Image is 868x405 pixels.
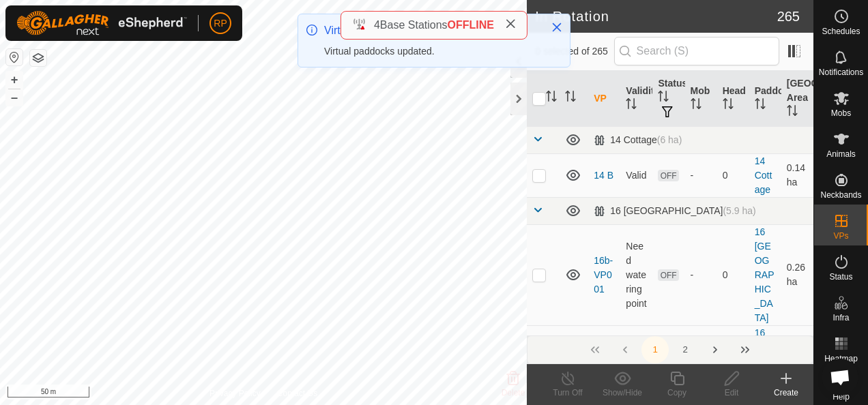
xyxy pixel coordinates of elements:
[755,226,775,323] a: 16 [GEOGRAPHIC_DATA]
[565,93,576,104] p-sorticon: Activate to sort
[6,72,23,88] button: +
[831,109,851,117] span: Mobs
[759,387,813,399] div: Create
[626,100,637,111] p-sorticon: Activate to sort
[781,224,813,325] td: 0.26 ha
[594,134,682,146] div: 14 Cottage
[535,8,777,25] h2: In Rotation
[755,155,772,195] a: 14 Cottage
[717,71,749,127] th: Head
[594,205,755,217] div: 16 [GEOGRAPHIC_DATA]
[824,355,858,363] span: Heatmap
[380,19,448,31] span: Base Stations
[833,393,850,401] span: Help
[723,205,755,216] span: (5.9 ha)
[658,269,678,281] span: OFF
[657,134,682,145] span: (6 ha)
[209,387,261,400] a: Privacy Policy
[829,273,852,281] span: Status
[755,100,766,111] p-sorticon: Activate to sort
[691,168,712,183] div: -
[277,387,317,400] a: Contact Us
[595,387,650,399] div: Show/Hide
[723,100,734,111] p-sorticon: Activate to sort
[540,387,595,399] div: Turn Off
[701,336,729,363] button: Next Page
[717,153,749,197] td: 0
[641,336,669,363] button: 1
[6,89,23,106] button: –
[594,255,613,295] a: 16b-VP001
[214,16,227,31] span: RP
[781,153,813,197] td: 0.14 ha
[671,336,699,363] button: 2
[749,71,781,127] th: Paddock
[732,336,759,363] button: Last Page
[822,27,860,35] span: Schedules
[826,150,856,158] span: Animals
[594,170,613,181] a: 14 B
[717,224,749,325] td: 0
[833,314,849,322] span: Infra
[691,100,701,111] p-sorticon: Activate to sort
[704,387,759,399] div: Edit
[620,71,652,127] th: Validity
[620,153,652,197] td: Valid
[374,19,380,31] span: 4
[819,68,863,76] span: Notifications
[658,93,669,104] p-sorticon: Activate to sort
[30,50,46,66] button: Map Layers
[324,22,537,39] div: Virtual Paddocks
[652,71,684,127] th: Status
[620,224,652,325] td: Need watering point
[448,19,494,31] span: OFFLINE
[658,170,678,181] span: OFF
[685,71,717,127] th: Mob
[787,107,798,118] p-sorticon: Activate to sort
[650,387,704,399] div: Copy
[614,37,779,65] input: Search (S)
[781,71,813,127] th: [GEOGRAPHIC_DATA] Area
[588,71,620,127] th: VP
[324,44,537,59] div: Virtual paddocks updated.
[822,359,858,395] div: Open chat
[777,6,800,27] span: 265
[691,268,712,282] div: -
[6,49,23,65] button: Reset Map
[546,93,557,104] p-sorticon: Activate to sort
[535,44,613,59] span: 0 selected of 265
[547,18,566,37] button: Close
[16,11,187,35] img: Gallagher Logo
[833,232,848,240] span: VPs
[820,191,861,199] span: Neckbands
